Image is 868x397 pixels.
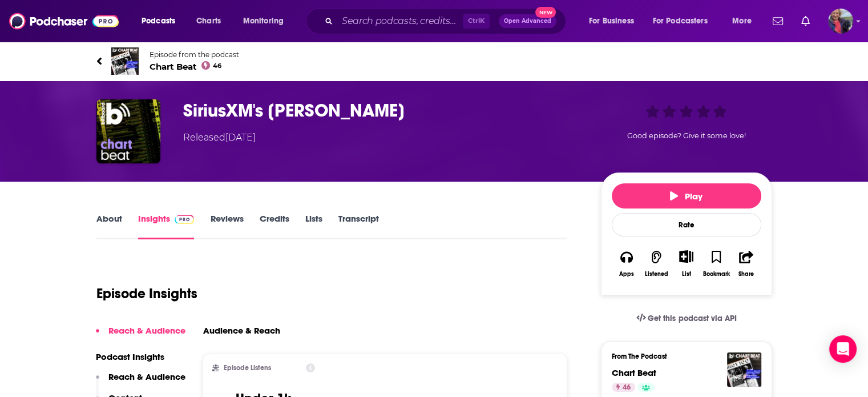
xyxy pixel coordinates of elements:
a: Lists [305,213,322,239]
button: Bookmark [701,243,731,284]
a: Chart Beat [612,367,656,378]
span: New [535,7,556,18]
button: open menu [581,12,648,30]
button: open menu [235,12,298,30]
span: Charts [196,13,221,29]
button: open menu [134,12,190,30]
h2: Episode Listens [224,364,271,372]
h3: Audience & Reach [203,325,280,336]
button: Open AdvancedNew [499,14,556,28]
div: Search podcasts, credits, & more... [317,8,577,34]
span: Chart Beat [150,61,239,72]
span: For Podcasters [653,13,708,29]
img: Chart Beat [727,352,761,387]
div: Listened [645,271,668,278]
span: Play [670,191,703,202]
img: SiriusXM's Kid Kelly [96,99,160,163]
div: List [682,270,691,278]
img: Podchaser - Follow, Share and Rate Podcasts [9,10,119,32]
button: Reach & Audience [96,325,185,346]
button: Listened [641,243,671,284]
div: Share [738,271,754,278]
p: Podcast Insights [96,351,185,362]
button: open menu [724,12,766,30]
a: Chart BeatEpisode from the podcastChart Beat46 [96,47,772,75]
span: Good episode? Give it some love! [627,131,746,140]
div: Open Intercom Messenger [829,335,857,363]
span: 46 [213,63,221,69]
a: Reviews [210,213,243,239]
button: open menu [645,12,724,30]
button: Show profile menu [828,9,853,34]
a: Get this podcast via API [627,304,746,332]
a: Show notifications dropdown [768,11,788,31]
a: Charts [189,12,228,30]
span: Logged in as KateFT [828,9,853,34]
button: Show More Button [675,250,698,263]
span: For Business [589,13,634,29]
p: Reach & Audience [108,371,185,382]
button: Share [731,243,761,284]
div: Rate [612,213,761,236]
button: Play [612,183,761,208]
div: Show More ButtonList [671,243,701,284]
a: InsightsPodchaser Pro [138,213,195,239]
button: Apps [612,243,641,284]
span: Open Advanced [504,18,551,24]
span: Monitoring [243,13,284,29]
input: Search podcasts, credits, & more... [337,12,463,30]
img: User Profile [828,9,853,34]
h3: From The Podcast [612,352,752,360]
span: 46 [623,382,631,394]
p: Reach & Audience [108,325,185,336]
span: Ctrl K [463,14,490,29]
img: Podchaser Pro [175,215,195,224]
a: Show notifications dropdown [797,11,814,31]
span: More [732,13,752,29]
a: Transcript [338,213,378,239]
span: Get this podcast via API [648,314,736,323]
div: Bookmark [703,271,729,278]
button: Reach & Audience [96,371,185,392]
a: About [96,213,122,239]
a: Credits [259,213,289,239]
h1: Episode Insights [96,285,197,302]
span: Episode from the podcast [150,50,239,59]
img: Chart Beat [111,47,139,75]
div: Apps [619,271,634,278]
div: Released [DATE] [183,131,256,145]
h3: SiriusXM's Kid Kelly [183,99,583,122]
span: Podcasts [142,13,175,29]
a: 46 [612,383,635,392]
